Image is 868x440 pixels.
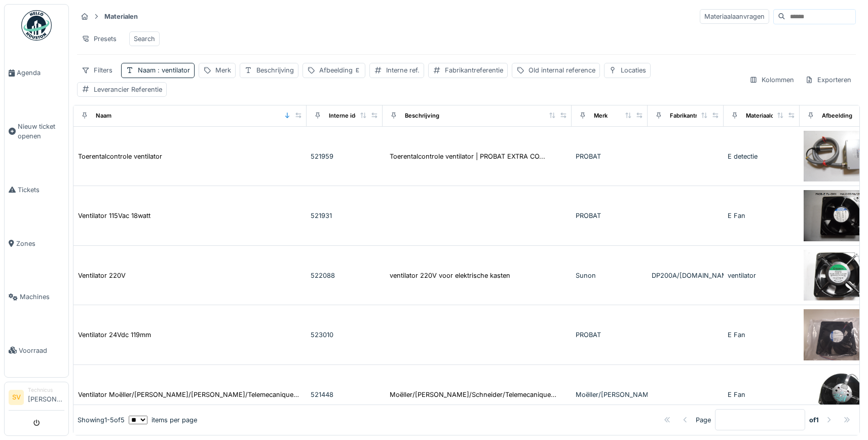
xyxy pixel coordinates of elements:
[529,65,595,75] div: Old internal reference
[652,271,720,280] div: DP200A/[DOMAIN_NAME]
[78,415,125,425] div: Showing 1 - 5 of 5
[9,390,24,405] li: SV
[78,330,151,340] div: Ventilator 24Vdc 119mm
[576,271,644,280] div: Sunon
[215,65,231,75] div: Merk
[18,185,64,195] span: Tickets
[5,46,68,100] a: Agenda
[329,112,384,120] div: Interne identificator
[728,152,796,161] div: E detectie
[5,163,68,217] a: Tickets
[9,386,64,411] a: SV Technicus[PERSON_NAME]
[5,270,68,324] a: Machines
[445,65,503,75] div: Fabrikantreferentie
[311,271,379,280] div: 522088
[78,271,126,280] div: Ventilator 220V
[576,330,644,340] div: PROBAT
[809,415,819,425] strong: of 1
[17,68,64,78] span: Agenda
[311,330,379,340] div: 523010
[5,324,68,378] a: Voorraad
[96,112,111,120] div: Naam
[311,390,379,399] div: 521448
[621,65,646,75] div: Locaties
[728,330,796,340] div: E Fan
[78,211,150,221] div: Ventilator 115Vac 18watt
[28,386,64,394] div: Technicus
[576,390,644,399] div: Moëller/[PERSON_NAME]/Schneider/Telemecanique…
[576,152,644,161] div: PROBAT
[20,292,64,302] span: Machines
[576,211,644,221] div: PROBAT
[156,66,190,74] span: : ventilator
[745,72,799,87] div: Kolommen
[311,211,379,221] div: 521931
[728,271,796,280] div: ventilator
[319,65,361,75] div: Afbeelding
[386,65,420,75] div: Interne ref.
[78,390,299,399] div: Ventilator Moëller/[PERSON_NAME]/[PERSON_NAME]/Telemecanique…
[405,112,439,120] div: Beschrijving
[18,122,64,141] span: Nieuw ticket openen
[746,112,797,120] div: Materiaalcategorie
[134,34,155,44] div: Search
[822,112,852,120] div: Afbeelding
[700,9,769,24] div: Materiaalaanvragen
[138,65,190,75] div: Naam
[801,72,856,87] div: Exporteren
[77,31,121,46] div: Presets
[594,112,608,120] div: Merk
[19,346,64,355] span: Voorraad
[94,85,162,94] div: Leverancier Referentie
[256,65,294,75] div: Beschrijving
[311,152,379,161] div: 521959
[100,12,142,21] strong: Materialen
[5,100,68,163] a: Nieuw ticket openen
[21,10,52,41] img: Badge_color-CXgf-gQk.svg
[728,211,796,221] div: E Fan
[390,271,510,280] div: ventilator 220V voor elektrische kasten
[390,390,556,399] div: Moëller/[PERSON_NAME]/Schneider/Telemecanique…
[670,112,723,120] div: Fabrikantreferentie
[696,415,711,425] div: Page
[28,386,64,408] li: [PERSON_NAME]
[390,152,545,161] div: Toerentalcontrole ventilator | PROBAT EXTRA CO...
[129,415,197,425] div: items per page
[16,239,64,248] span: Zones
[78,152,162,161] div: Toerentalcontrole ventilator
[728,390,796,399] div: E Fan
[5,216,68,270] a: Zones
[77,63,117,78] div: Filters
